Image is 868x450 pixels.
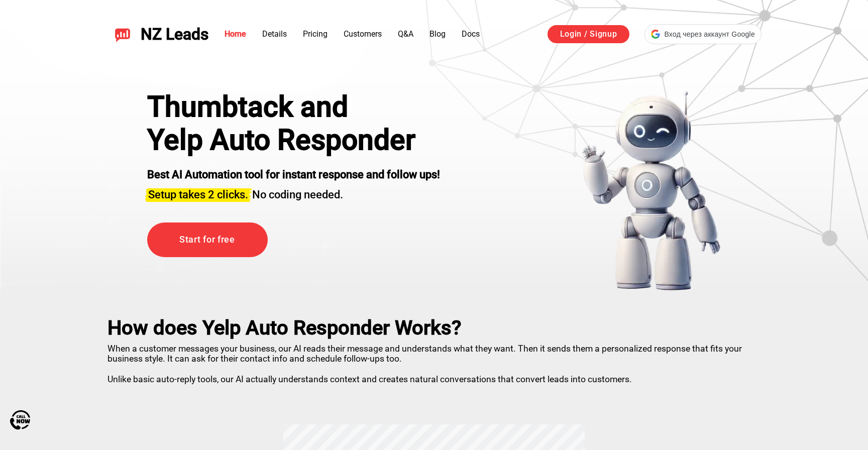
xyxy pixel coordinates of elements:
[147,168,440,181] strong: Best AI Automation tool for instant response and follow ups!
[398,29,413,39] a: Q&A
[147,222,268,257] a: Start for free
[107,340,761,384] p: When a customer messages your business, our AI reads their message and understands what they want...
[147,182,440,202] h3: No coding needed.
[429,29,446,39] a: Blog
[141,25,208,44] span: NZ Leads
[147,90,440,124] div: Thumbtack and
[10,410,30,430] img: Call Now
[115,26,131,42] img: NZ Leads logo
[344,29,382,39] a: Customers
[644,24,762,44] div: Вход через аккаунт Google
[148,188,248,201] span: Setup takes 2 clicks.
[107,316,761,340] h2: How does Yelp Auto Responder Works?
[462,29,480,39] a: Docs
[262,29,287,39] a: Details
[581,90,721,291] img: yelp bot
[147,124,440,157] h1: Yelp Auto Responder
[548,25,630,43] a: Login / Signup
[303,29,328,39] a: Pricing
[225,29,246,39] a: Home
